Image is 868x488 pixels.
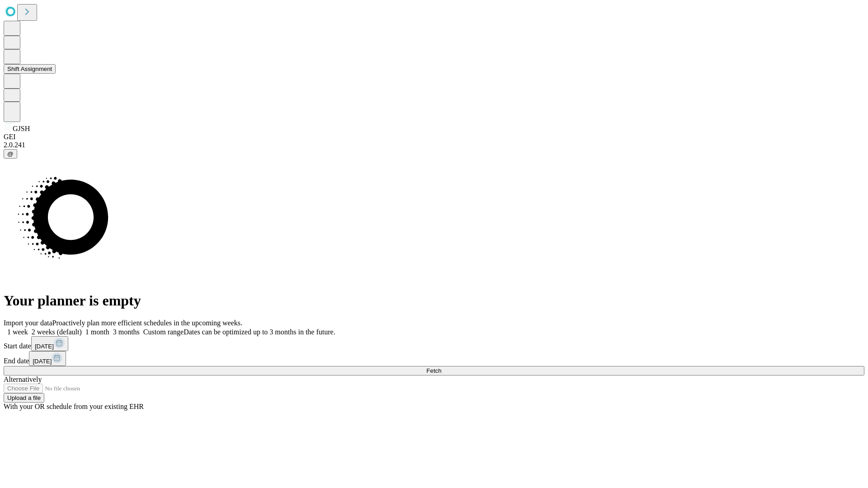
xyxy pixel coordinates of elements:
[113,328,140,336] span: 3 months
[52,319,242,327] span: Proactively plan more efficient schedules in the upcoming weeks.
[31,336,68,351] button: [DATE]
[7,150,14,157] span: @
[4,366,864,375] button: Fetch
[426,367,441,374] span: Fetch
[4,336,864,351] div: Start date
[184,328,335,336] span: Dates can be optimized up to 3 months in the future.
[4,403,144,410] span: With your OR schedule from your existing EHR
[4,133,864,141] div: GEI
[4,292,864,309] h1: Your planner is empty
[85,328,109,336] span: 1 month
[4,375,42,383] span: Alternatively
[33,358,52,365] span: [DATE]
[35,343,54,350] span: [DATE]
[4,141,864,149] div: 2.0.241
[32,328,82,336] span: 2 weeks (default)
[7,328,28,336] span: 1 week
[13,125,30,132] span: GJSH
[29,351,66,366] button: [DATE]
[4,319,52,327] span: Import your data
[4,393,44,403] button: Upload a file
[4,351,864,366] div: End date
[4,149,17,159] button: @
[4,64,56,74] button: Shift Assignment
[143,328,184,336] span: Custom range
